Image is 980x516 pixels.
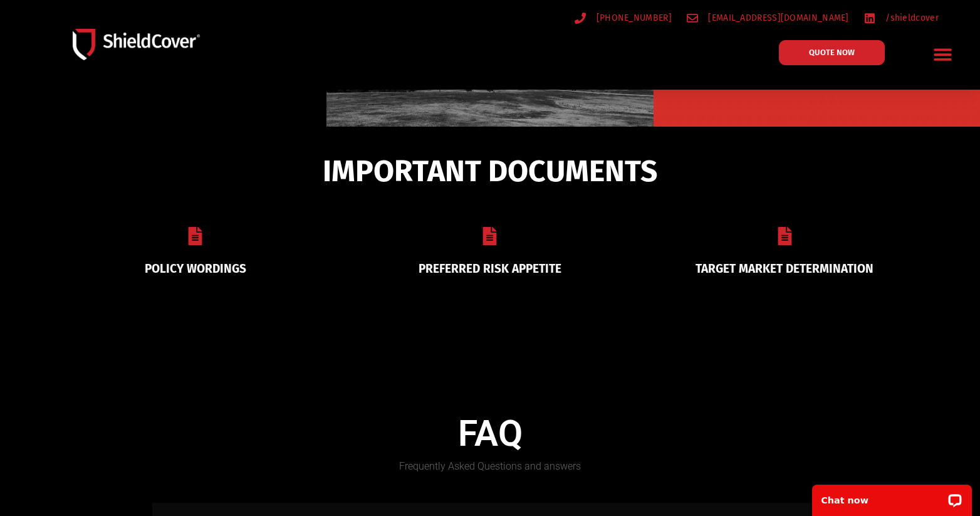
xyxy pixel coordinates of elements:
a: QUOTE NOW [779,40,885,65]
a: [EMAIL_ADDRESS][DOMAIN_NAME] [687,10,849,26]
span: QUOTE NOW [809,48,855,56]
a: [PHONE_NUMBER] [575,10,672,26]
h4: FAQ [152,413,828,455]
span: IMPORTANT DOCUMENTS [323,159,657,183]
a: TARGET MARKET DETERMINATION [696,261,873,276]
span: [EMAIL_ADDRESS][DOMAIN_NAME] [705,10,848,26]
div: Menu Toggle [928,39,957,69]
iframe: LiveChat chat widget [804,477,980,516]
a: POLICY WORDINGS [145,261,246,276]
h5: Frequently Asked Questions and answers [152,461,828,471]
a: /shieldcover [864,10,939,26]
span: [PHONE_NUMBER] [593,10,672,26]
img: Shield-Cover-Underwriting-Australia-logo-full [73,29,200,60]
a: PREFERRED RISK APPETITE [419,261,561,276]
span: /shieldcover [882,10,939,26]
